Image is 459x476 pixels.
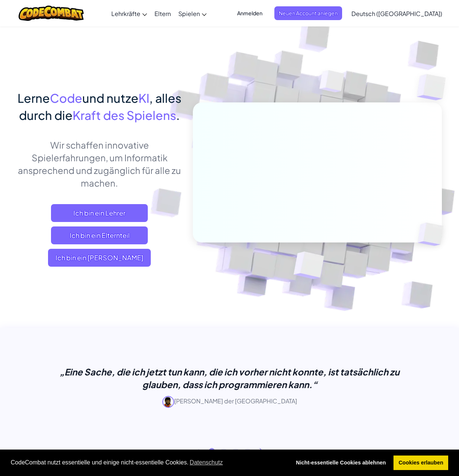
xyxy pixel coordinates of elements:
button: 2 [221,448,227,454]
a: Ich bin ein Lehrer [51,204,148,222]
span: CodeCombat nutzt essentielle und einige nicht-essentielle Cookies. [11,457,285,468]
button: 1 [209,448,215,454]
button: 3 [233,448,239,454]
span: Lehrkräfte [111,10,140,18]
img: Overlap cubes [305,55,359,111]
img: CodeCombat logo [19,6,84,21]
span: Kraft des Spielens [73,108,176,123]
span: und nutze [82,91,138,105]
a: Lehrkräfte [108,3,151,23]
a: allow cookies [393,456,448,470]
button: Neuen Account anlegen [274,6,342,20]
a: deny cookies [291,456,391,470]
a: Spielen [175,3,210,23]
span: Lerne [17,91,50,105]
a: Eltern [151,3,175,23]
button: 4 [245,448,251,454]
a: Deutsch ([GEOGRAPHIC_DATA]) [348,3,446,23]
p: Wir schaffen innovative Spielerfahrungen, um Informatik ansprechend und zugänglich für alle zu ma... [17,139,182,189]
p: „Eine Sache, die ich jetzt tun kann, die ich vorher nicht konnte, ist tatsächlich zu glauben, das... [44,365,416,391]
span: Deutsch ([GEOGRAPHIC_DATA]) [351,10,442,18]
span: KI [138,91,149,105]
a: learn more about cookies [188,457,224,468]
p: [PERSON_NAME] der [GEOGRAPHIC_DATA] [44,396,416,408]
span: . [176,108,180,123]
img: Overlap cubes [275,236,342,298]
a: Ich bin ein Elternteil [51,226,148,244]
button: Ich bin ein [PERSON_NAME] [48,249,151,267]
span: Spielen [178,10,200,18]
img: avatar [162,396,174,408]
button: Anmelden [233,6,267,20]
span: Code [50,91,82,105]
